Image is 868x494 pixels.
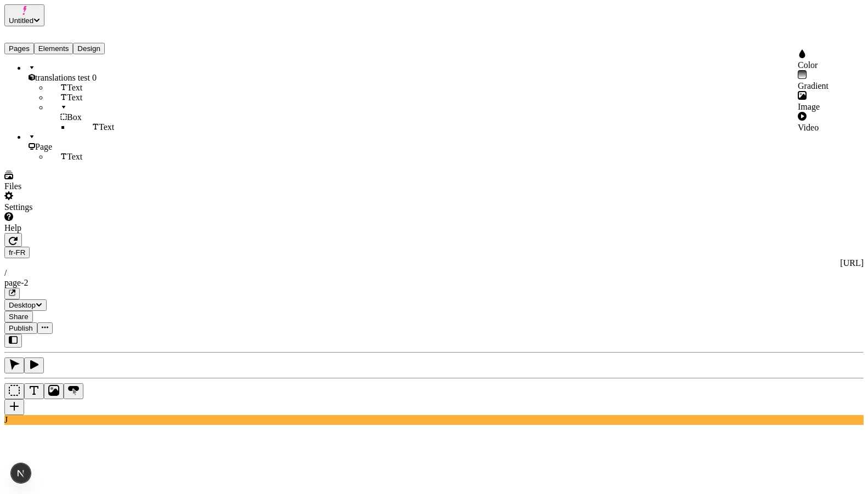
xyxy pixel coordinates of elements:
[4,9,160,19] p: Cookie Test Route
[4,258,864,268] div: [URL]
[4,43,34,54] button: Pages
[4,322,37,334] button: Publish
[4,223,136,233] div: Help
[99,122,114,132] span: Text
[798,60,864,70] div: Color
[9,324,33,332] span: Publish
[67,93,82,102] span: Text
[4,4,44,26] button: Untitled
[35,142,52,151] span: Page
[9,301,36,309] span: Desktop
[9,248,25,257] span: fr-FR
[4,202,136,212] div: Settings
[34,43,74,54] button: Elements
[9,313,29,321] span: Share
[67,83,82,92] span: Text
[4,311,33,322] button: Share
[4,247,30,258] button: Open locale picker
[4,415,864,425] div: J
[798,102,864,112] div: Image
[4,278,864,288] div: page-2
[64,383,83,399] button: Button
[798,81,864,91] div: Gradient
[4,299,47,311] button: Desktop
[798,123,864,133] div: Video
[24,383,44,399] button: Text
[4,181,136,191] div: Files
[35,73,97,82] span: translations test 0
[44,383,64,399] button: Image
[4,383,24,399] button: Box
[4,268,864,278] div: /
[73,43,105,54] button: Design
[67,112,82,122] span: Box
[67,152,82,161] span: Text
[9,16,33,25] span: Untitled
